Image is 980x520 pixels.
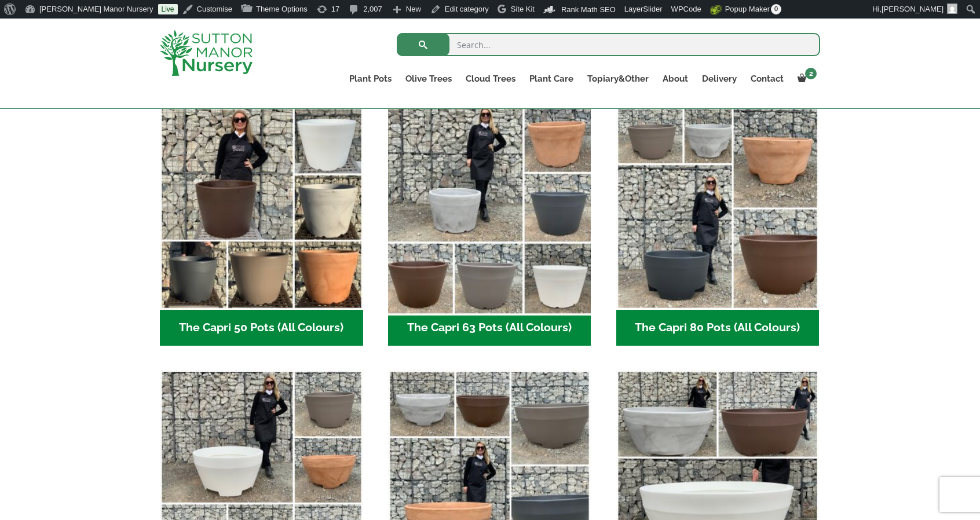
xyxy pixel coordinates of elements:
[158,4,178,14] a: Live
[511,5,535,13] span: Site Kit
[616,310,820,346] h2: The Capri 80 Pots (All Colours)
[342,71,398,87] a: Plant Pots
[580,71,656,87] a: Topiary&Other
[160,310,363,346] h2: The Capri 50 Pots (All Colours)
[695,71,744,87] a: Delivery
[561,5,616,14] span: Rank Math SEO
[160,30,253,76] img: logo
[160,107,363,346] a: Visit product category The Capri 50 Pots (All Colours)
[882,5,944,13] span: [PERSON_NAME]
[791,71,820,87] a: 2
[459,71,522,87] a: Cloud Trees
[771,4,781,14] span: 0
[616,107,820,310] img: The Capri 80 Pots (All Colours)
[397,33,820,56] input: Search...
[398,71,459,87] a: Olive Trees
[744,71,791,87] a: Contact
[616,107,820,346] a: Visit product category The Capri 80 Pots (All Colours)
[656,71,695,87] a: About
[383,102,596,315] img: The Capri 63 Pots (All Colours)
[388,310,591,346] h2: The Capri 63 Pots (All Colours)
[388,107,591,346] a: Visit product category The Capri 63 Pots (All Colours)
[522,71,580,87] a: Plant Care
[160,107,363,310] img: The Capri 50 Pots (All Colours)
[805,68,817,79] span: 2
